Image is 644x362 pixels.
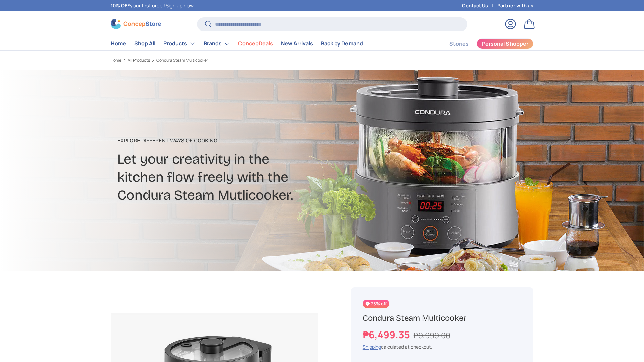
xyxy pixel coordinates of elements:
[363,344,381,350] a: Shipping
[449,37,469,50] a: Stories
[363,300,389,308] span: 35% off
[238,37,273,50] a: ConcepDeals
[363,343,522,350] div: calculated at checkout.
[163,37,196,50] a: Products
[204,37,230,50] a: Brands
[117,150,375,204] h2: Let your creativity in the kitchen flow freely with the Condura Steam Mutlicooker.
[111,37,363,50] nav: Primary
[200,37,234,50] summary: Brands
[111,58,121,62] a: Home
[111,57,335,63] nav: Breadcrumbs
[497,2,533,9] a: Partner with us
[117,137,375,145] p: Explore different ways of cooking
[111,19,161,29] img: ConcepStore
[111,37,126,50] a: Home
[159,37,200,50] summary: Products
[111,2,195,9] p: your first order! .
[111,2,130,9] strong: 10% OFF
[281,37,313,50] a: New Arrivals
[482,41,528,46] span: Personal Shopper
[363,328,412,341] strong: ₱6,499.35
[134,37,155,50] a: Shop All
[433,37,533,50] nav: Secondary
[128,58,150,62] a: All Products
[477,38,533,49] a: Personal Shopper
[321,37,363,50] a: Back by Demand
[156,58,208,62] a: Condura Steam Multicooker
[414,330,450,341] s: ₱9,999.00
[363,313,522,323] h1: Condura Steam Multicooker
[166,2,193,9] a: Sign up now
[462,2,497,9] a: Contact Us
